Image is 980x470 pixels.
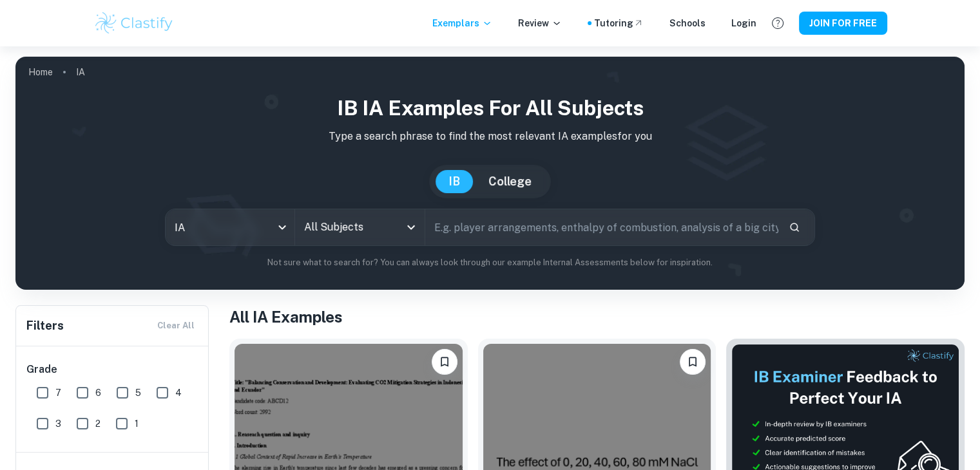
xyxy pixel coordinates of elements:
[175,386,182,400] span: 4
[783,216,805,238] button: Search
[229,305,965,328] h1: All IA Examples
[55,386,61,400] span: 7
[95,386,101,400] span: 6
[166,209,294,245] div: IA
[425,209,778,245] input: E.g. player arrangements, enthalpy of combustion, analysis of a big city...
[135,386,141,400] span: 5
[26,317,64,335] h6: Filters
[76,65,85,79] p: IA
[432,16,492,30] p: Exemplars
[15,57,965,290] img: profile cover
[26,362,199,377] h6: Grade
[55,417,61,431] span: 3
[799,12,887,35] button: JOIN FOR FREE
[436,170,473,193] button: IB
[731,16,756,30] a: Login
[669,16,706,30] a: Schools
[28,63,53,81] a: Home
[26,129,954,144] p: Type a search phrase to find the most relevant IA examples for you
[135,417,139,431] span: 1
[594,16,644,30] a: Tutoring
[432,349,457,375] button: Please log in to bookmark exemplars
[680,349,706,375] button: Please log in to bookmark exemplars
[93,10,175,36] img: Clastify logo
[767,12,789,34] button: Help and Feedback
[26,256,954,269] p: Not sure what to search for? You can always look through our example Internal Assessments below f...
[26,93,954,124] h1: IB IA examples for all subjects
[95,417,101,431] span: 2
[518,16,562,30] p: Review
[402,218,420,236] button: Open
[476,170,544,193] button: College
